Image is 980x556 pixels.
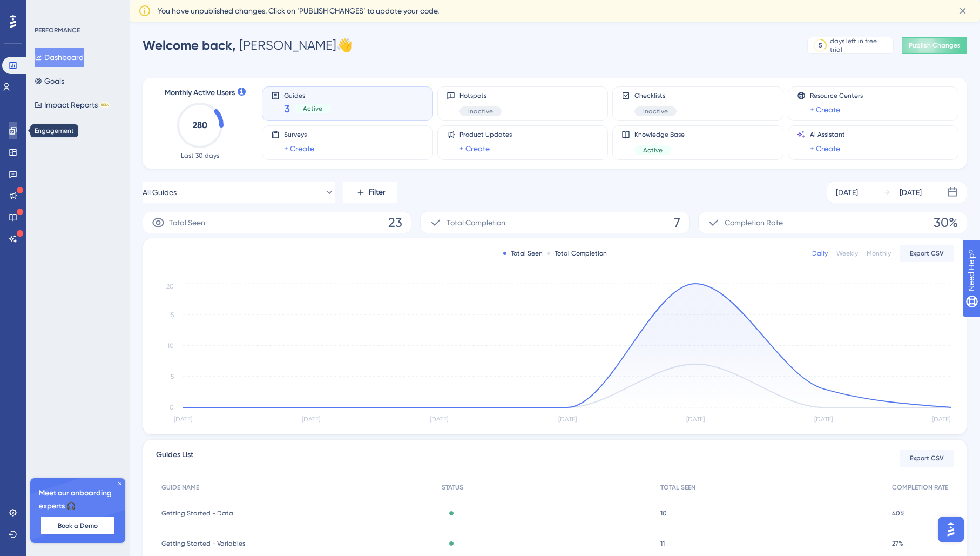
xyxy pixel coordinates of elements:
[166,283,174,290] tspan: 20
[634,130,685,139] span: Knowledge Base
[935,513,967,546] iframe: UserGuiding AI Assistant Launcher
[39,487,117,513] span: Meet our onboarding experts 🎧
[660,483,695,492] span: TOTAL SEEN
[503,249,543,258] div: Total Seen
[343,182,397,203] button: Filter
[468,107,493,116] span: Inactive
[143,186,177,199] span: All Guides
[725,216,783,229] span: Completion Rate
[810,103,840,116] a: + Create
[810,130,845,139] span: AI Assistant
[156,448,193,468] span: Guides List
[547,249,607,258] div: Total Completion
[830,37,890,54] div: days left in free trial
[35,71,64,91] button: Goals
[900,450,954,467] button: Export CSV
[459,91,502,100] span: Hotspots
[442,483,463,492] span: STATUS
[100,102,110,108] div: BETA
[686,416,705,423] tspan: [DATE]
[902,37,967,54] button: Publish Changes
[143,182,335,203] button: All Guides
[170,404,174,411] tspan: 0
[836,249,858,258] div: Weekly
[932,416,950,423] tspan: [DATE]
[558,416,577,423] tspan: [DATE]
[674,214,680,231] span: 7
[171,373,174,380] tspan: 5
[910,249,944,258] span: Export CSV
[369,186,386,199] span: Filter
[193,120,207,130] text: 280
[909,41,961,50] span: Publish Changes
[892,539,903,548] span: 27%
[660,539,665,548] span: 11
[810,91,863,100] span: Resource Centers
[388,214,402,231] span: 23
[814,416,833,423] tspan: [DATE]
[284,130,314,139] span: Surveys
[174,416,192,423] tspan: [DATE]
[910,454,944,463] span: Export CSV
[25,3,67,16] span: Need Help?
[168,311,174,319] tspan: 15
[35,48,84,67] button: Dashboard
[58,521,98,530] span: Book a Demo
[35,26,80,35] div: PERFORMANCE
[143,37,236,53] span: Welcome back,
[143,37,353,54] div: [PERSON_NAME] 👋
[447,216,505,229] span: Total Completion
[634,91,677,100] span: Checklists
[169,216,205,229] span: Total Seen
[812,249,828,258] div: Daily
[284,91,331,99] span: Guides
[167,342,174,350] tspan: 10
[181,151,219,160] span: Last 30 days
[934,214,958,231] span: 30%
[892,483,948,492] span: COMPLETION RATE
[892,509,905,518] span: 40%
[165,86,235,99] span: Monthly Active Users
[810,142,840,155] a: + Create
[900,186,922,199] div: [DATE]
[303,104,322,113] span: Active
[900,245,954,262] button: Export CSV
[836,186,858,199] div: [DATE]
[660,509,667,518] span: 10
[41,517,114,534] button: Book a Demo
[161,509,233,518] span: Getting Started - Data
[459,130,512,139] span: Product Updates
[158,4,439,17] span: You have unpublished changes. Click on ‘PUBLISH CHANGES’ to update your code.
[161,483,199,492] span: GUIDE NAME
[161,539,245,548] span: Getting Started - Variables
[302,416,320,423] tspan: [DATE]
[459,142,490,155] a: + Create
[643,146,663,155] span: Active
[35,95,110,115] button: Impact ReportsBETA
[867,249,891,258] div: Monthly
[284,101,290,116] span: 3
[643,107,668,116] span: Inactive
[284,142,314,155] a: + Create
[819,41,822,50] div: 5
[430,416,448,423] tspan: [DATE]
